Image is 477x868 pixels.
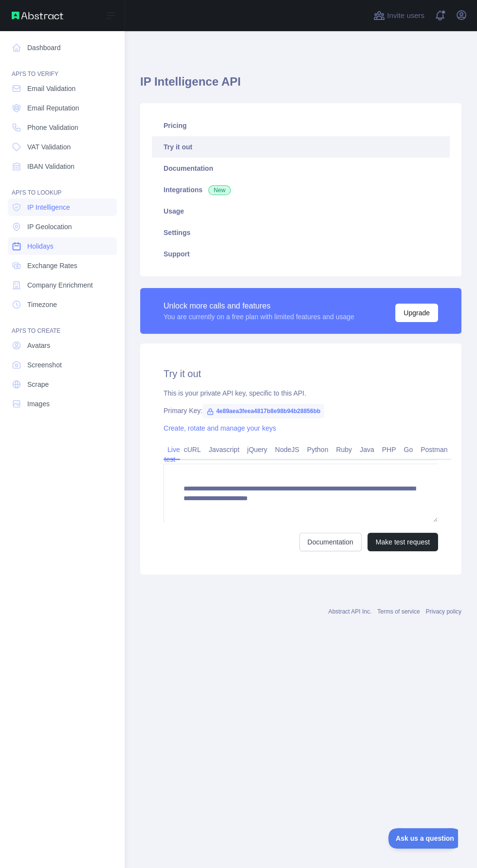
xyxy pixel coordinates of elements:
div: API'S TO VERIFY [8,58,117,78]
a: Privacy policy [426,608,461,615]
a: Exchange Rates [8,257,117,274]
a: NodeJS [271,442,303,457]
a: cURL [180,442,205,457]
a: IP Intelligence [8,199,117,216]
span: Scrape [27,380,49,389]
span: IP Intelligence [27,202,70,212]
a: Ruby [332,442,356,457]
button: Make test request [367,533,438,551]
a: Settings [152,222,450,243]
span: Email Reputation [27,103,79,113]
span: Timezone [27,300,57,309]
div: Primary Key: [164,406,438,416]
span: Invite users [387,10,424,21]
a: Terms of service [377,608,420,615]
a: Scrape [8,376,117,393]
a: Phone Validation [8,119,117,136]
a: Holidays [8,237,117,255]
span: VAT Validation [27,142,71,152]
img: Abstract API [12,12,63,19]
div: Unlock more calls and features [164,300,354,312]
span: Avatars [27,341,50,350]
span: Images [27,399,50,409]
a: Python [303,442,332,457]
span: 4e89aea3feea4817b8e98b94b28856bb [202,404,324,418]
a: Integrations New [152,179,450,200]
h2: Try it out [164,367,438,380]
a: Documentation [299,533,362,551]
a: Images [8,395,117,413]
a: Pricing [152,115,450,136]
a: Go [400,442,417,457]
a: jQuery [243,442,271,457]
a: Support [152,243,450,265]
a: Javascript [205,442,243,457]
a: Email Reputation [8,99,117,117]
a: IBAN Validation [8,158,117,175]
div: You are currently on a free plan with limited features and usage [164,312,354,322]
button: Invite users [371,8,426,23]
a: Screenshot [8,356,117,374]
span: IBAN Validation [27,162,74,171]
a: Java [356,442,378,457]
span: IP Geolocation [27,222,72,232]
span: Exchange Rates [27,261,77,271]
span: Screenshot [27,360,62,370]
a: PHP [378,442,400,457]
div: API'S TO CREATE [8,315,117,335]
a: Create, rotate and manage your keys [164,424,276,432]
span: Company Enrichment [27,280,93,290]
a: Live test [164,442,180,467]
a: Timezone [8,296,117,313]
a: Postman [417,442,451,457]
a: Documentation [152,158,450,179]
span: Holidays [27,241,54,251]
span: Phone Validation [27,123,78,132]
a: Dashboard [8,39,117,56]
a: Email Validation [8,80,117,97]
a: Avatars [8,337,117,354]
span: New [208,185,231,195]
h1: IP Intelligence API [140,74,461,97]
a: Usage [152,200,450,222]
div: This is your private API key, specific to this API. [164,388,438,398]
a: Company Enrichment [8,276,117,294]
span: Email Validation [27,84,75,93]
a: IP Geolocation [8,218,117,235]
a: Abstract API Inc. [329,608,372,615]
iframe: Toggle Customer Support [388,828,458,849]
div: API'S TO LOOKUP [8,177,117,197]
button: Upgrade [395,304,438,322]
a: VAT Validation [8,138,117,156]
a: Try it out [152,136,450,158]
